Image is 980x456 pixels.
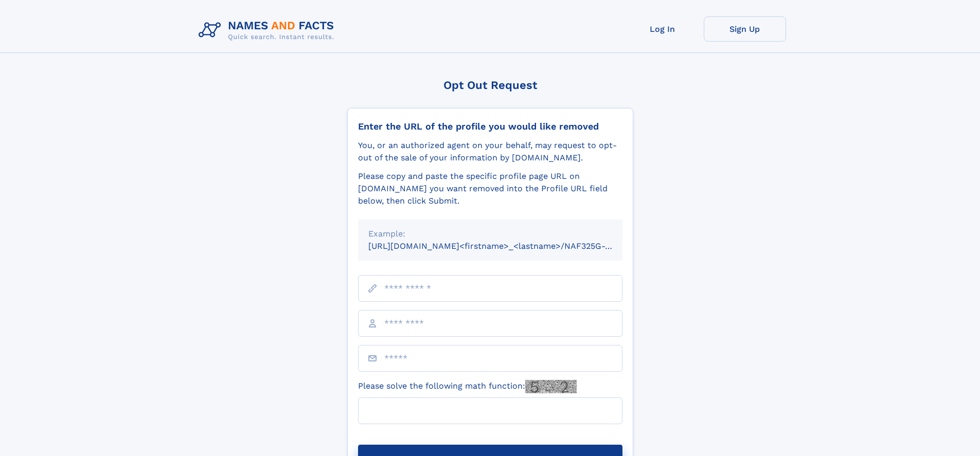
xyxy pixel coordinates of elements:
[347,79,633,92] div: Opt Out Request
[358,170,622,207] div: Please copy and paste the specific profile page URL on [DOMAIN_NAME] you want removed into the Pr...
[368,241,642,251] small: [URL][DOMAIN_NAME]<firstname>_<lastname>/NAF325G-xxxxxxxx
[358,380,577,393] label: Please solve the following math function:
[704,16,786,42] a: Sign Up
[368,228,612,240] div: Example:
[194,16,343,44] img: Logo Names and Facts
[358,139,622,164] div: You, or an authorized agent on your behalf, may request to opt-out of the sale of your informatio...
[358,121,622,132] div: Enter the URL of the profile you would like removed
[621,16,704,42] a: Log In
